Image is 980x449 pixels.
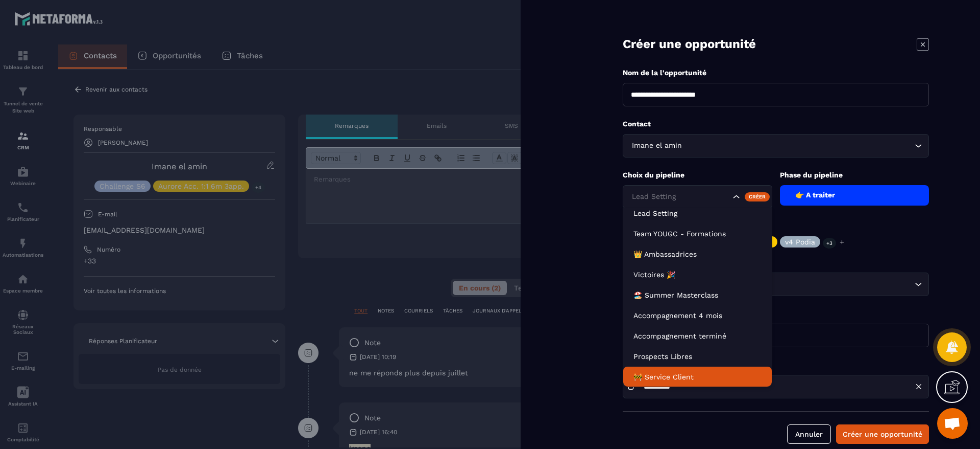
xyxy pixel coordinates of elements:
p: Choix Étiquette [623,221,929,231]
p: 🏖️ Summer Masterclass [633,290,762,300]
p: Accompagnement terminé [633,331,762,341]
div: Ouvrir le chat [937,408,968,439]
p: 🚧 Service Client [633,372,762,382]
p: Prospects Libres [633,351,762,362]
p: Team YOUGC - Formations [633,229,762,239]
p: Contact [623,119,929,129]
div: Search for option [623,185,772,209]
p: Accompagnement 4 mois [633,310,762,321]
span: Imane el amin [629,140,684,151]
div: Search for option [623,273,929,296]
p: 👑 Ambassadrices [633,249,762,259]
p: Lead Setting [633,208,762,218]
p: Victoires 🎉 [633,270,762,280]
p: v4 Podia [785,238,815,245]
p: Montant [623,309,929,319]
input: Search for option [684,140,912,151]
div: Search for option [623,134,929,158]
p: Choix du pipeline [623,170,772,180]
p: Produit [623,258,929,267]
p: Créer une opportunité [623,36,756,53]
button: Annuler [787,424,831,444]
button: Créer une opportunité [836,424,929,444]
div: Créer [745,192,770,201]
p: Nom de la l'opportunité [623,68,929,78]
p: Phase du pipeline [780,170,929,180]
p: +3 [823,238,836,249]
input: Search for option [629,191,730,203]
p: Date de fermeture [623,360,929,370]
